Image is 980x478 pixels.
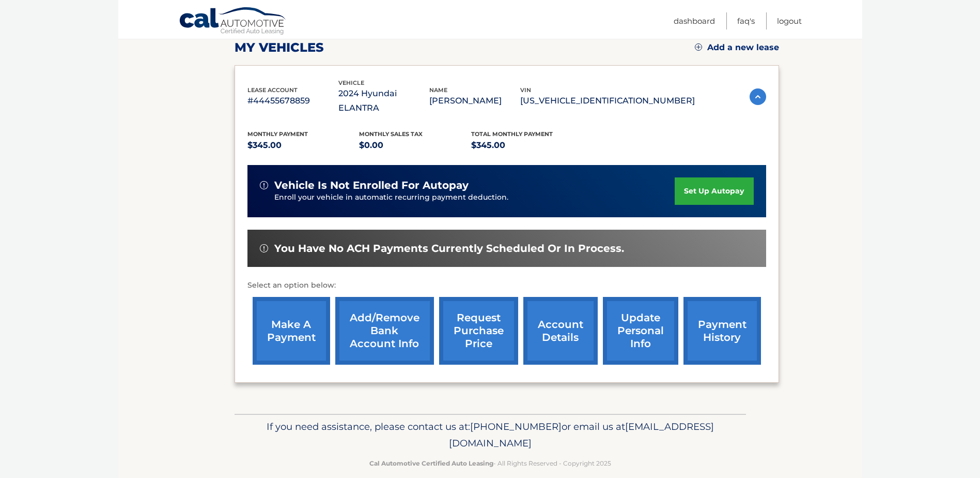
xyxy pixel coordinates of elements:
[247,138,360,153] p: $345.00
[359,138,471,153] p: $0.00
[471,138,583,153] p: $345.00
[520,94,695,108] p: [US_VEHICLE_IDENTIFICATION_NUMBER]
[338,79,364,86] span: vehicle
[241,419,739,452] p: If you need assistance, please contact us at: or email us at
[247,279,766,292] p: Select an option below:
[247,94,338,108] p: #44455678859
[695,42,779,53] a: Add a new lease
[449,421,714,449] span: [EMAIL_ADDRESS][DOMAIN_NAME]
[520,86,531,94] span: vin
[429,94,520,108] p: [PERSON_NAME]
[179,7,287,37] a: Cal Automotive
[737,12,755,29] a: FAQ's
[247,130,308,138] span: Monthly Payment
[675,177,753,205] a: set up autopay
[359,130,423,138] span: Monthly sales Tax
[241,458,739,469] p: - All Rights Reserved - Copyright 2025
[750,88,766,105] img: accordion-active.svg
[674,12,715,29] a: Dashboard
[338,86,429,115] p: 2024 Hyundai ELANTRA
[274,242,624,255] span: You have no ACH payments currently scheduled or in process.
[439,297,518,365] a: request purchase price
[429,86,447,94] span: name
[274,192,675,203] p: Enroll your vehicle in automatic recurring payment deduction.
[603,297,678,365] a: update personal info
[260,244,268,252] img: alert-white.svg
[260,181,268,189] img: alert-white.svg
[695,43,702,51] img: add.svg
[523,297,598,365] a: account details
[777,12,802,29] a: Logout
[235,40,324,55] h2: my vehicles
[247,86,298,94] span: lease account
[369,459,493,467] strong: Cal Automotive Certified Auto Leasing
[253,297,330,365] a: make a payment
[274,179,469,192] span: vehicle is not enrolled for autopay
[471,130,553,138] span: Total Monthly Payment
[335,297,434,365] a: Add/Remove bank account info
[470,421,562,432] span: [PHONE_NUMBER]
[683,297,761,365] a: payment history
